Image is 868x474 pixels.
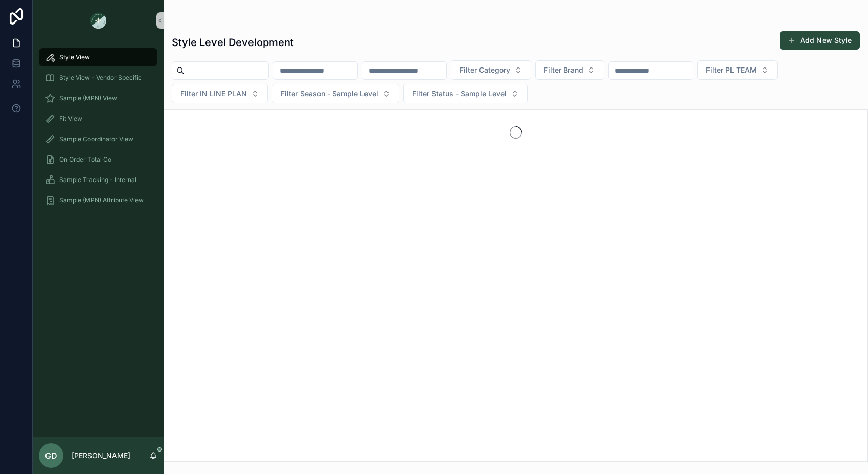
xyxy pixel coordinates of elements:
span: Sample (MPN) View [59,94,117,102]
button: Select Button [172,84,268,103]
span: Filter Status - Sample Level [412,88,507,99]
span: Filter Brand [544,65,583,75]
span: On Order Total Co [59,155,111,164]
h1: Style Level Development [172,35,294,50]
span: Filter IN LINE PLAN [180,88,247,99]
button: Select Button [403,84,528,103]
span: Sample Tracking - Internal [59,176,136,184]
button: Select Button [697,60,778,80]
a: On Order Total Co [39,150,157,169]
span: Filter Category [460,65,510,75]
a: Sample Coordinator View [39,130,157,148]
img: App logo [90,12,106,29]
a: Sample (MPN) Attribute View [39,191,157,210]
a: Style View - Vendor Specific [39,69,157,87]
button: Select Button [451,60,531,80]
button: Select Button [272,84,399,103]
button: Select Button [535,60,604,80]
span: Sample Coordinator View [59,135,133,143]
span: GD [45,449,57,462]
div: scrollable content [33,41,164,223]
button: Add New Style [780,31,860,50]
span: Filter Season - Sample Level [281,88,378,99]
a: Style View [39,48,157,66]
span: Sample (MPN) Attribute View [59,196,144,205]
a: Sample (MPN) View [39,89,157,107]
a: Sample Tracking - Internal [39,171,157,189]
p: [PERSON_NAME] [72,450,130,461]
span: Style View - Vendor Specific [59,74,142,82]
span: Fit View [59,115,82,123]
a: Fit View [39,109,157,128]
span: Style View [59,53,90,61]
span: Filter PL TEAM [706,65,757,75]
